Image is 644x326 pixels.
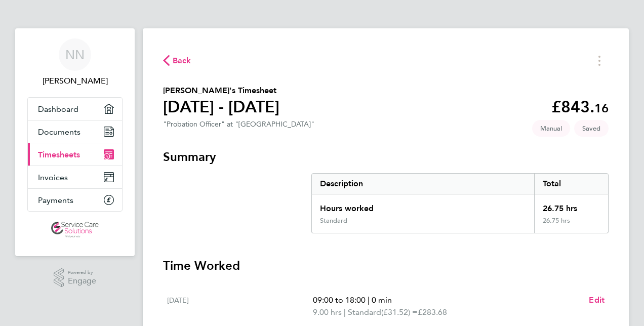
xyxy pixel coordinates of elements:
span: Engage [68,277,96,286]
button: Back [163,54,191,67]
span: | [344,307,346,317]
span: Nicole Nyamwiza [27,75,123,87]
div: Summary [311,173,609,233]
h1: [DATE] - [DATE] [163,97,279,117]
span: | [368,295,370,305]
span: 09:00 to 18:00 [313,295,366,305]
a: Dashboard [28,98,122,120]
a: Timesheets [28,143,122,166]
span: 0 min [372,295,392,305]
a: Documents [28,120,122,143]
div: Standard [320,217,347,225]
img: servicecare-logo-retina.png [51,222,99,238]
button: Timesheets Menu [590,53,609,68]
span: This timesheet was manually created. [532,120,570,137]
span: Payments [38,195,73,205]
h3: Time Worked [163,258,609,274]
h3: Summary [163,149,609,165]
span: Dashboard [38,104,78,114]
span: Powered by [68,268,96,277]
div: Total [534,174,608,194]
h2: [PERSON_NAME]'s Timesheet [163,85,279,97]
div: Description [312,174,534,194]
span: £283.68 [418,307,447,317]
span: (£31.52) = [381,307,418,317]
a: Invoices [28,166,122,188]
a: Edit [589,294,605,306]
div: 26.75 hrs [534,217,608,233]
span: Standard [348,306,381,318]
div: Hours worked [312,194,534,217]
app-decimal: £843. [551,97,609,116]
span: This timesheet is Saved. [574,120,609,137]
span: Edit [589,295,605,305]
span: Invoices [38,173,68,182]
a: Powered byEngage [54,268,97,288]
span: 9.00 hrs [313,307,342,317]
div: "Probation Officer" at "[GEOGRAPHIC_DATA]" [163,120,314,129]
span: Documents [38,127,80,137]
div: 26.75 hrs [534,194,608,217]
a: Payments [28,189,122,211]
a: NN[PERSON_NAME] [27,38,123,87]
span: NN [65,48,85,61]
a: Go to home page [27,222,123,238]
span: Back [173,55,191,67]
nav: Main navigation [15,28,135,256]
span: Timesheets [38,150,80,159]
div: [DATE] [167,294,313,318]
span: 16 [594,101,609,115]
